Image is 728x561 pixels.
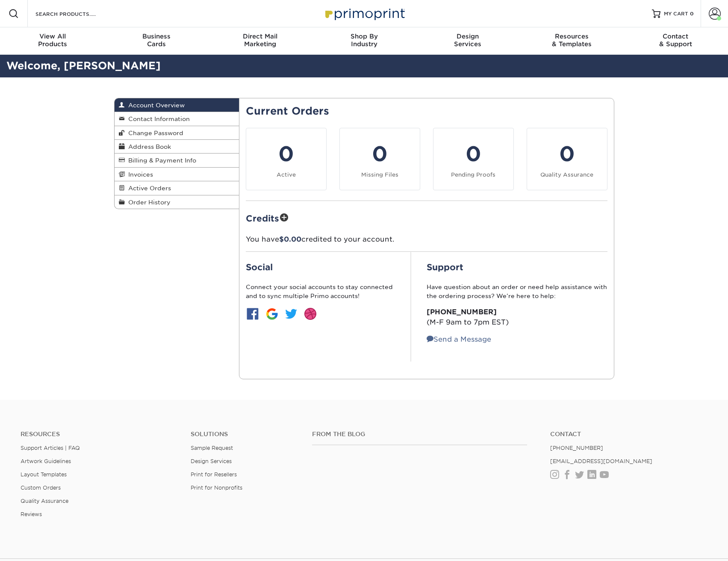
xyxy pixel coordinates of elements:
[345,139,415,169] div: 0
[520,32,624,48] div: & Templates
[427,335,491,343] a: Send a Message
[191,431,299,438] h4: Solutions
[104,32,208,48] div: Cards
[125,185,171,192] span: Active Orders
[520,32,624,40] span: Resources
[115,98,239,112] a: Account Overview
[312,32,416,48] div: Industry
[527,128,607,190] a: 0 Quality Assurance
[115,154,239,167] a: Billing & Payment Info
[246,128,327,190] a: 0 Active
[125,102,185,109] span: Account Overview
[550,431,707,438] a: Contact
[427,262,607,272] h2: Support
[125,143,171,150] span: Address Book
[125,171,153,178] span: Invoices
[690,11,694,17] span: 0
[104,27,208,55] a: BusinessCards
[208,27,312,55] a: Direct MailMarketing
[21,498,68,504] a: Quality Assurance
[21,511,42,517] a: Reviews
[246,105,607,118] h2: Current Orders
[664,10,688,18] span: MY CART
[624,27,728,55] a: Contact& Support
[416,32,520,40] span: Design
[115,140,239,154] a: Address Book
[532,139,602,169] div: 0
[115,195,239,209] a: Order History
[427,283,607,300] p: Have question about an order or need help assistance with the ordering process? We’re here to help:
[427,307,607,328] p: (M-F 9am to 7pm EST)
[265,307,279,321] img: btn-google.jpg
[624,32,728,40] span: Contact
[21,445,80,451] a: Support Articles | FAQ
[115,168,239,181] a: Invoices
[1,27,105,55] a: View AllProducts
[21,471,67,478] a: Layout Templates
[284,307,298,321] img: btn-twitter.jpg
[246,234,607,245] p: You have credited to your account.
[208,32,312,40] span: Direct Mail
[125,115,190,122] span: Contact Information
[439,139,508,169] div: 0
[361,171,398,178] small: Missing Files
[433,128,514,190] a: 0 Pending Proofs
[312,27,416,55] a: Shop ByIndustry
[125,157,196,164] span: Billing & Payment Info
[339,128,420,190] a: 0 Missing Files
[115,112,239,126] a: Contact Information
[451,171,495,178] small: Pending Proofs
[35,9,118,19] input: SEARCH PRODUCTS.....
[104,32,208,40] span: Business
[21,458,71,464] a: Artwork Guidelines
[312,431,527,438] h4: From the Blog
[321,4,407,23] img: Primoprint
[208,32,312,48] div: Marketing
[246,307,259,321] img: btn-facebook.jpg
[251,139,321,169] div: 0
[520,27,624,55] a: Resources& Templates
[246,262,395,272] h2: Social
[125,130,183,136] span: Change Password
[115,181,239,195] a: Active Orders
[1,32,105,40] span: View All
[246,211,607,224] h2: Credits
[277,171,296,178] small: Active
[1,32,105,48] div: Products
[416,32,520,48] div: Services
[191,471,237,478] a: Print for Resellers
[416,27,520,55] a: DesignServices
[191,445,233,451] a: Sample Request
[115,126,239,140] a: Change Password
[21,431,178,438] h4: Resources
[540,171,593,178] small: Quality Assurance
[125,199,171,206] span: Order History
[246,283,395,300] p: Connect your social accounts to stay connected and to sync multiple Primo accounts!
[191,458,232,464] a: Design Services
[550,458,652,464] a: [EMAIL_ADDRESS][DOMAIN_NAME]
[21,484,61,491] a: Custom Orders
[191,484,242,491] a: Print for Nonprofits
[304,307,317,321] img: btn-dribbble.jpg
[427,308,497,316] strong: [PHONE_NUMBER]
[312,32,416,40] span: Shop By
[624,32,728,48] div: & Support
[279,235,301,243] span: $0.00
[550,445,603,451] a: [PHONE_NUMBER]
